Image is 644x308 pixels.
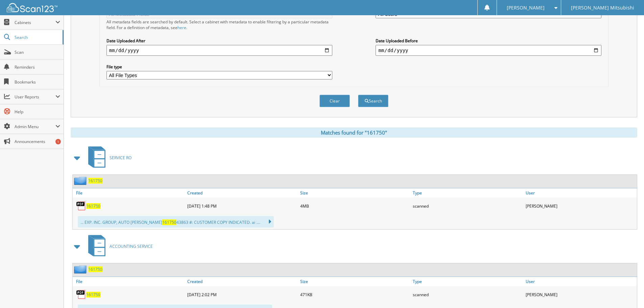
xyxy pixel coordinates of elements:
div: 1 [55,139,61,144]
a: User [524,277,637,286]
a: Size [299,188,411,197]
span: [PERSON_NAME] [507,6,545,10]
input: start [106,45,332,56]
label: File type [106,64,332,70]
a: Type [411,188,524,197]
div: ... EXP. INC. GROUP, AUTO [PERSON_NAME] 43863 #: CUSTOMER COPY INDICATED. ai .... [78,216,274,228]
div: 4MB [299,199,411,213]
img: folder2.png [74,176,88,185]
a: File [73,277,186,286]
button: Clear [319,95,350,107]
img: folder2.png [74,265,88,274]
a: Created [186,188,299,197]
span: Bookmarks [15,79,60,85]
a: 161750 [88,266,102,272]
a: Created [186,277,299,286]
span: ACCOUNTING SERVICE [110,243,153,249]
span: Announcements [15,139,60,144]
a: ACCOUNTING SERVICE [84,233,153,260]
div: [DATE] 1:48 PM [186,199,299,213]
img: PDF.png [76,201,86,211]
span: 161750 [162,219,176,225]
span: SERVICE RO [110,155,132,161]
span: Search [15,34,59,40]
div: [PERSON_NAME] [524,288,637,301]
div: 471KB [299,288,411,301]
span: Cabinets [15,20,55,25]
label: Date Uploaded Before [376,38,601,44]
div: scanned [411,199,524,213]
button: Search [358,95,388,107]
div: [PERSON_NAME] [524,199,637,213]
span: [PERSON_NAME] Mitsubishi [571,6,634,10]
a: Type [411,277,524,286]
a: 161750 [86,292,100,298]
a: 161750 [86,203,100,209]
a: User [524,188,637,197]
div: [DATE] 2:02 PM [186,288,299,301]
input: end [376,45,601,56]
a: here [177,25,186,30]
span: Scan [15,49,60,55]
img: scan123-logo-white.svg [7,3,57,12]
a: 161750 [88,178,102,184]
img: PDF.png [76,289,86,300]
div: Matches found for "161750" [71,127,637,138]
a: Size [299,277,411,286]
div: scanned [411,288,524,301]
div: All metadata fields are searched by default. Select a cabinet with metadata to enable filtering b... [106,19,332,30]
iframe: Chat Widget [610,276,644,308]
span: Help [15,109,60,115]
a: File [73,188,186,197]
a: SERVICE RO [84,144,132,171]
span: User Reports [15,94,55,100]
label: Date Uploaded After [106,38,332,44]
span: Reminders [15,64,60,70]
span: Admin Menu [15,124,55,129]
